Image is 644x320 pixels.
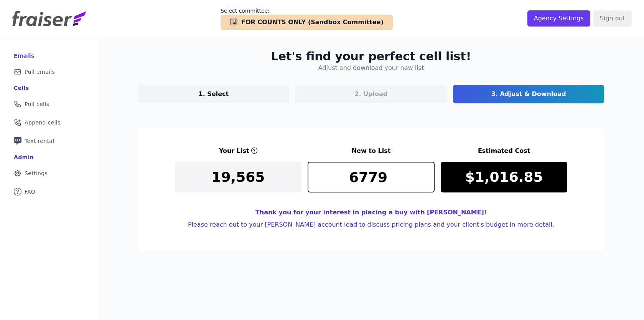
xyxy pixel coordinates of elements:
p: $1,016.85 [465,169,543,185]
a: Settings [6,165,92,182]
img: Fraiser Logo [12,11,86,26]
span: Settings [25,169,48,177]
a: Text rental [6,133,92,149]
a: 3. Adjust & Download [453,85,604,103]
div: Emails [14,52,35,60]
a: FAQ [6,183,92,200]
p: 19,565 [211,169,265,185]
a: Select committee: FOR COUNTS ONLY (Sandbox Committee) [221,7,393,30]
span: Pull cells [25,100,49,108]
p: 1. Select [199,90,229,99]
h2: Let's find your perfect cell list! [271,50,471,63]
span: Text rental [25,137,54,145]
input: Sign out [593,10,632,27]
div: Admin [14,153,34,161]
p: Select committee: [221,7,393,15]
div: Cells [14,84,29,92]
span: FOR COUNTS ONLY (Sandbox Committee) [241,18,384,27]
h4: Adjust and download your new list [318,63,424,73]
span: Append cells [25,119,61,126]
a: Append cells [6,114,92,131]
span: FAQ [25,188,35,196]
span: Pull emails [25,68,55,76]
h3: Your List [219,146,249,156]
p: 3. Adjust & Download [491,90,566,99]
input: Agency Settings [527,10,590,27]
a: Pull emails [6,63,92,80]
h4: Thank you for your interest in placing a buy with [PERSON_NAME]! [255,208,487,217]
h3: New to List [308,146,435,156]
p: 2. Upload [355,90,388,99]
h3: Estimated Cost [441,146,568,156]
a: Pull cells [6,96,92,113]
h4: Please reach out to your [PERSON_NAME] account lead to discuss pricing plans and your client's bu... [188,220,554,229]
a: 1. Select [138,85,290,103]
